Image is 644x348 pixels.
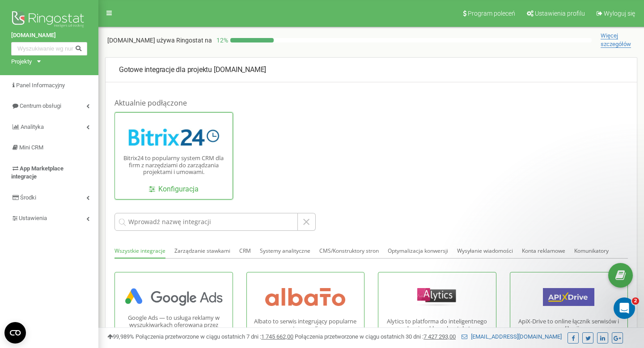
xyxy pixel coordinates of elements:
[16,82,65,89] span: Panel Informacyjny
[632,297,639,305] span: 2
[601,32,631,48] span: Więcej szczegółów
[114,213,298,231] input: Wprowadź nazwę integracji
[11,58,32,66] div: Projekty
[522,244,565,258] button: Konta reklamowe
[19,144,43,151] span: Mini CRM
[119,65,212,74] span: Gotowe integracje dla projektu
[107,333,134,340] span: 99,989%
[574,244,609,258] button: Komunikatory
[114,98,628,108] h1: Aktualnie podłączone
[462,333,562,340] a: [EMAIL_ADDRESS][DOMAIN_NAME]
[11,9,87,31] img: Ringostat logo
[295,333,456,340] span: Połączenia przetworzone w ciągu ostatnich 30 dni :
[457,244,513,258] button: Wysyłanie wiadomości
[11,31,87,40] a: [DOMAIN_NAME]
[468,10,515,17] span: Program poleceń
[4,322,26,344] button: Open CMP widget
[11,165,64,180] span: App Marketplace integracje
[149,184,199,195] a: Konfiguracja
[535,10,585,17] span: Ustawienia profilu
[614,297,635,319] iframe: Intercom live chat
[119,65,623,75] p: [DOMAIN_NAME]
[212,36,230,45] p: 12 %
[254,318,358,332] p: Albato to serwis integrujący popularne systemy online.
[319,244,379,258] button: CMS/Konstruktory stron
[122,314,226,335] p: Google Ads — to usługa reklamy w wyszukiwarkach oferowana przez firmę Google.
[21,123,44,130] span: Analityka
[20,194,36,201] span: Środki
[239,244,251,258] button: CRM
[157,37,212,44] span: używa Ringostat na
[174,244,230,258] button: Zarządzanie stawkami
[11,42,87,55] input: Wyszukiwanie wg numeru
[517,318,621,332] p: ApiX-Drive to online łącznik serwisów i aplikacji
[136,333,293,340] span: Połączenia przetworzone w ciągu ostatnich 7 dni :
[107,36,212,45] p: [DOMAIN_NAME]
[260,244,310,258] button: Systemy analityczne
[114,244,165,259] button: Wszystkie integracje
[122,155,226,176] p: Bitrix24 to popularny system CRM dla firm z narzędziami do zarządzania projektami i umowami.
[424,333,456,340] u: 7 427 293,00
[19,215,47,221] span: Ustawienia
[388,244,448,258] button: Optymalizacja konwersji
[261,333,293,340] u: 1 745 662,00
[604,10,635,17] span: Wyloguj się
[20,102,61,109] span: Centrum obsługi
[385,318,489,332] p: Alytics to platforma do inteligentnego zarządzania reklamą kontekstową.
